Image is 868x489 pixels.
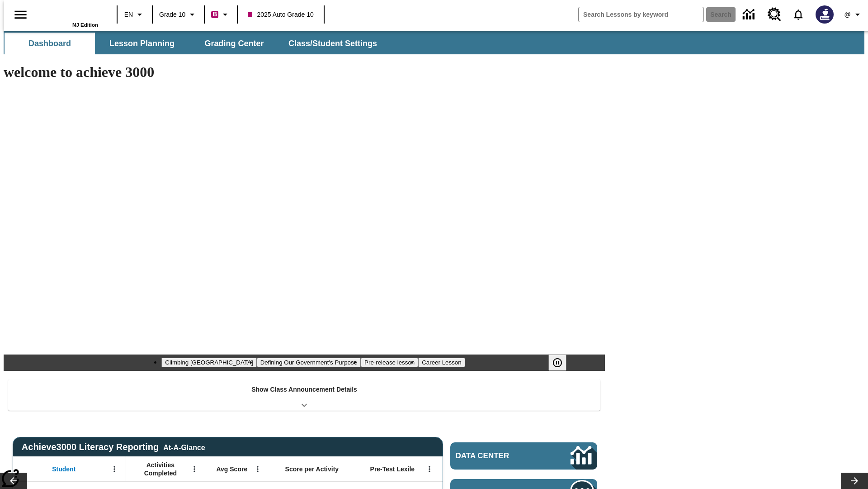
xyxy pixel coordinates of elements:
[418,358,465,367] button: Slide 4 Career Lesson
[361,358,418,367] button: Slide 3 Pre-release lesson
[124,10,133,19] span: EN
[450,442,597,470] a: Data Center
[257,358,361,367] button: Slide 2 Defining Our Government's Purpose
[212,9,217,20] span: B
[737,2,762,27] a: Data Center
[208,6,234,23] button: Boost Class color is violet red. Change class color
[248,10,313,19] span: 2025 Auto Grade 10
[762,2,787,27] a: Resource Center, Will open in new tab
[131,461,190,477] span: Activities Completed
[72,22,98,28] span: NJ Edition
[39,3,98,28] div: Home
[841,473,868,489] button: Lesson carousel, Next
[4,64,605,81] h1: welcome to achieve 3000
[281,33,384,54] button: Class/Student Settings
[120,6,149,23] button: Language: EN, Select a language
[579,7,703,22] input: search field
[251,462,264,476] button: Open Menu
[787,3,810,26] a: Notifications
[285,465,339,473] span: Score per Activity
[22,442,205,452] span: Achieve3000 Literacy Reporting
[548,355,566,371] button: Pause
[8,379,600,411] div: Show Class Announcement Details
[39,4,98,22] a: Home
[97,33,187,54] button: Lesson Planning
[816,5,834,24] img: Avatar
[108,462,121,476] button: Open Menu
[161,358,256,367] button: Slide 1 Climbing Mount Tai
[548,355,576,371] div: Pause
[423,462,436,476] button: Open Menu
[4,33,385,54] div: SubNavbar
[7,1,34,28] button: Open side menu
[156,6,201,23] button: Grade: Grade 10, Select a grade
[456,451,540,460] span: Data Center
[4,31,864,54] div: SubNavbar
[5,33,95,54] button: Dashboard
[188,462,201,476] button: Open Menu
[159,10,185,19] span: Grade 10
[189,33,279,54] button: Grading Center
[216,465,247,473] span: Avg Score
[52,465,75,473] span: Student
[810,3,839,26] button: Select a new avatar
[251,385,357,394] p: Show Class Announcement Details
[839,6,868,23] button: Profile/Settings
[844,10,850,19] span: @
[163,442,205,452] div: At-A-Glance
[370,465,415,473] span: Pre-Test Lexile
